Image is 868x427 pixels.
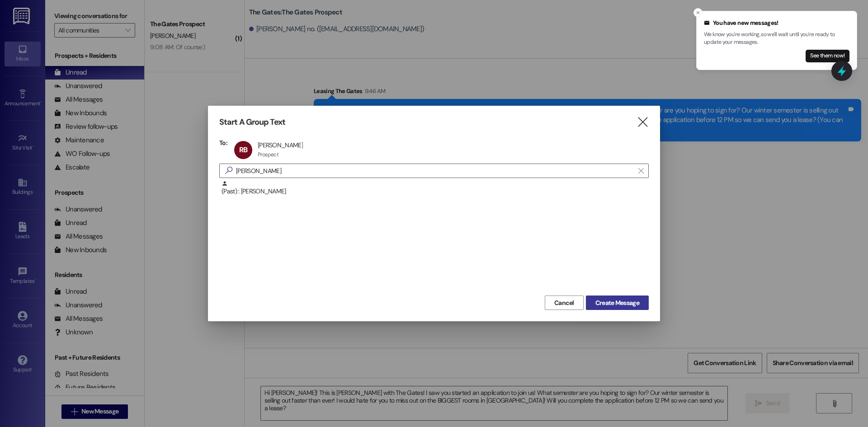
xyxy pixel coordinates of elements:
h3: Start A Group Text [219,117,285,127]
button: Cancel [545,296,584,310]
div: You have new messages! [704,19,849,28]
div: (Past) : [PERSON_NAME] [222,180,649,196]
span: Cancel [554,298,574,308]
i:  [222,166,236,175]
button: Create Message [586,296,649,310]
div: Prospect [258,151,278,158]
button: See them now! [806,50,849,62]
span: Create Message [595,298,639,308]
div: (Past) : [PERSON_NAME] [219,180,649,203]
input: Search for any contact or apartment [236,164,634,177]
p: We know you're working, so we'll wait until you're ready to update your messages. [704,31,849,47]
h3: To: [219,139,227,147]
i:  [637,117,649,127]
div: [PERSON_NAME] [258,141,303,149]
button: Clear text [634,164,648,178]
button: Close toast [693,8,703,17]
span: RB [239,145,247,155]
i:  [638,167,643,174]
